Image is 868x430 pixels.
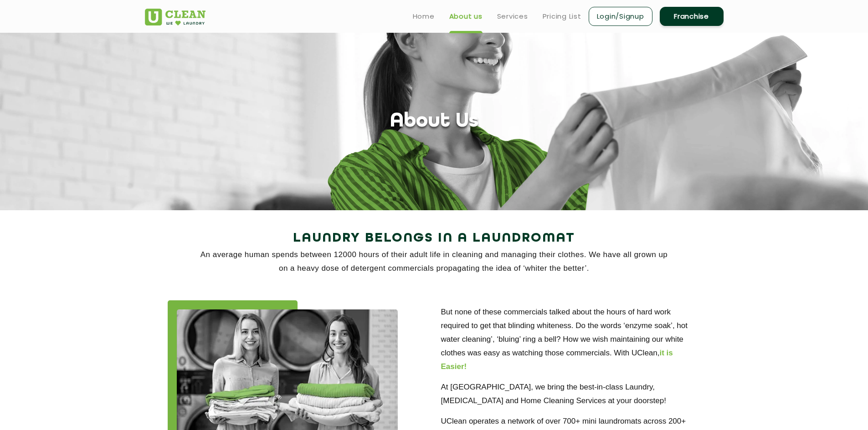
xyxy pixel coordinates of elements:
[441,305,701,374] p: But none of these commercials talked about the hours of hard work required to get that blinding w...
[660,7,724,26] a: Franchise
[589,7,652,26] a: Login/Signup
[543,11,581,22] a: Pricing List
[145,228,724,249] h2: Laundry Belongs in a Laundromat
[390,110,478,133] h1: About Us
[497,11,528,22] a: Services
[441,380,701,408] p: At [GEOGRAPHIC_DATA], we bring the best-in-class Laundry, [MEDICAL_DATA] and Home Cleaning Servic...
[413,11,435,22] a: Home
[145,9,205,25] img: UClean Laundry and Dry Cleaning
[449,11,483,22] a: About us
[145,248,724,275] p: An average human spends between 12000 hours of their adult life in cleaning and managing their cl...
